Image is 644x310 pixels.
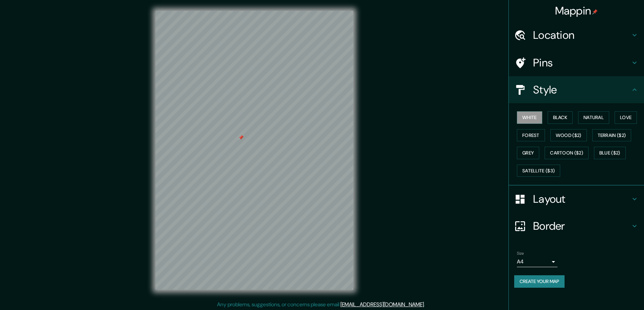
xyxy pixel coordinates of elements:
button: Love [615,111,637,124]
h4: Layout [533,192,630,206]
button: Grey [517,147,539,159]
button: Cartoon ($2) [545,147,589,159]
div: Location [509,22,644,49]
div: Pins [509,49,644,76]
button: White [517,111,542,124]
label: Size [517,251,524,256]
canvas: Map [156,11,353,290]
iframe: Help widget launcher [584,284,637,303]
div: A4 [517,256,557,267]
button: Blue ($2) [594,147,626,159]
h4: Location [533,28,630,42]
button: Forest [517,129,545,142]
a: [EMAIL_ADDRESS][DOMAIN_NAME] [340,301,424,308]
div: . [425,301,426,309]
h4: Border [533,219,630,233]
div: Border [509,213,644,239]
button: Terrain ($2) [592,129,631,142]
button: Natural [578,111,609,124]
h4: Mappin [555,4,598,18]
button: Satellite ($3) [517,165,560,177]
p: Any problems, suggestions, or concerns please email . [217,301,425,309]
button: Create your map [514,275,565,288]
div: Style [509,76,644,103]
h4: Pins [533,56,630,69]
div: . [426,301,427,309]
button: Wood ($2) [550,129,587,142]
img: pin-icon.png [592,9,598,15]
h4: Style [533,83,630,96]
button: Black [548,111,573,124]
div: Layout [509,186,644,213]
